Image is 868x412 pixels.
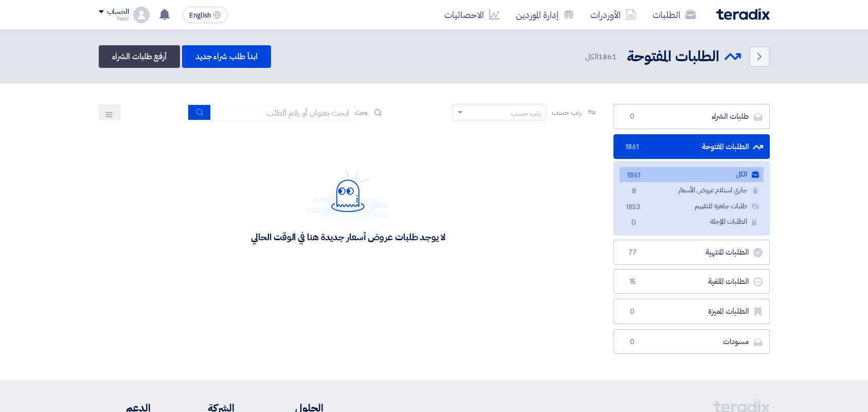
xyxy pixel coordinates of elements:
div: رتب حسب [511,108,541,119]
span: 1853 [628,202,640,213]
span: الكل [585,51,618,63]
a: الاحصائيات [436,3,508,27]
span: 0 [626,112,639,122]
a: طلبات الشراء0 [613,104,770,129]
button: English [183,7,228,23]
a: إدارة الموردين [508,3,582,27]
img: Hello [307,169,389,219]
span: 0 [626,337,639,347]
span: 1861 [626,142,639,152]
span: 8 [628,186,640,197]
a: الأوردرات [582,3,644,27]
a: الطلبات [644,3,704,27]
a: أرفع طلبات الشراء [99,45,180,68]
a: الطلبات الملغية15 [613,269,770,294]
a: الطلبات المؤجلة [620,214,764,229]
a: الطلبات المميزة0 [613,299,770,324]
div: Yasir [99,16,129,22]
span: English [189,12,211,19]
img: Teradix logo [716,8,770,20]
span: 1861 [598,51,617,62]
span: 1861 [628,170,640,181]
div: لا يوجد طلبات عروض أسعار جديدة هنا في الوقت الحالي [251,231,445,243]
span: رتب حسب [552,107,581,118]
h2: الطلبات المفتوحة [627,47,719,67]
span: 0 [626,307,639,317]
a: طلبات جاهزة للتقييم [620,199,764,214]
a: ابدأ طلب شراء جديد [182,45,271,68]
span: 77 [626,247,639,258]
img: profile_test.png [133,7,150,23]
span: 15 [626,277,639,287]
a: مسودات0 [613,329,770,354]
a: جاري استلام عروض الأسعار [620,183,764,198]
a: الطلبات المنتهية77 [613,240,770,265]
span: بحث [355,107,368,118]
span: 0 [628,218,640,228]
div: الحساب [107,8,129,16]
input: ابحث بعنوان أو رقم الطلب [211,105,355,120]
a: الكل [620,167,764,182]
a: الطلبات المفتوحة1861 [613,134,770,159]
